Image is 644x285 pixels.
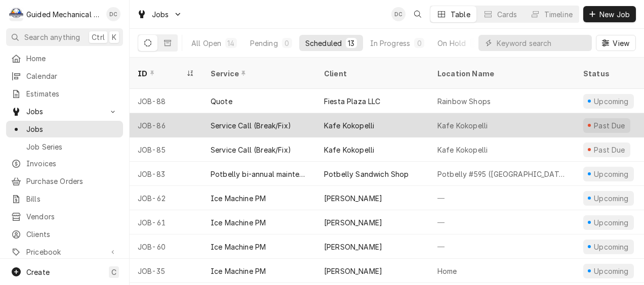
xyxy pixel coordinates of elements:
button: New Job [583,6,636,22]
div: Ice Machine PM [211,242,266,252]
span: Job Series [26,141,118,152]
span: Clients [26,229,118,240]
span: Search anything [24,32,80,42]
div: G [9,7,23,21]
a: Home [6,50,123,67]
div: JOB-60 [130,234,203,259]
span: Pricebook [26,247,103,257]
div: Location Name [437,68,565,79]
a: Go to Jobs [133,6,186,23]
a: Job Series [6,138,123,155]
div: 13 [348,38,354,49]
div: Pending [250,38,278,49]
div: Upcoming [593,169,630,179]
a: Clients [6,226,123,243]
div: [PERSON_NAME] [324,193,382,204]
div: JOB-35 [130,259,203,283]
div: Ice Machine PM [211,217,266,228]
div: Kafe Kokopelli [324,120,374,131]
div: Quote [211,96,232,107]
div: DC [391,7,406,21]
div: — [429,234,575,259]
div: Scheduled [305,38,342,49]
div: Guided Mechanical Services, LLC [26,9,101,20]
button: Open search [410,6,426,22]
div: 1 [472,38,478,49]
span: Invoices [26,158,118,169]
div: Guided Mechanical Services, LLC's Avatar [9,7,23,21]
div: JOB-88 [130,89,203,113]
a: Estimates [6,85,123,102]
div: Table [451,9,470,20]
div: Daniel Cornell's Avatar [106,7,120,21]
div: Service [211,68,306,79]
div: Fiesta Plaza LLC [324,96,381,107]
div: Ice Machine PM [211,193,266,204]
a: Purchase Orders [6,173,123,189]
span: Bills [26,194,118,204]
div: DC [106,7,120,21]
div: 14 [227,38,234,49]
div: JOB-62 [130,186,203,210]
div: Potbelly bi-annual maintenance [211,169,308,179]
div: Upcoming [593,193,630,204]
div: JOB-83 [130,162,203,186]
a: Go to Pricebook [6,244,123,260]
div: — [429,186,575,210]
span: Calendar [26,71,118,81]
div: [PERSON_NAME] [324,217,382,228]
div: Upcoming [593,266,630,276]
a: Go to Jobs [6,103,123,120]
div: Service Call (Break/Fix) [211,145,291,155]
div: JOB-61 [130,210,203,234]
div: Upcoming [593,242,630,252]
div: Service Call (Break/Fix) [211,120,291,131]
span: Create [26,268,50,276]
div: Client [324,68,419,79]
div: Kafe Kokopelli [324,145,374,155]
div: Upcoming [593,217,630,228]
div: [PERSON_NAME] [324,242,382,252]
div: All Open [191,38,221,49]
div: 0 [416,38,422,49]
input: Keyword search [497,35,587,51]
div: 0 [284,38,290,49]
div: Cards [497,9,517,20]
div: In Progress [370,38,411,49]
div: Potbelly #595 ([GEOGRAPHIC_DATA]) [437,169,567,179]
span: K [112,32,116,42]
span: New Job [597,9,632,20]
span: Jobs [152,9,169,20]
div: On Hold [437,38,466,49]
div: Daniel Cornell's Avatar [391,7,406,21]
div: Rainbow Shops [437,96,491,107]
div: — [429,210,575,234]
div: Home [437,266,457,276]
div: [PERSON_NAME] [324,266,382,276]
span: Estimates [26,88,118,99]
button: View [596,35,636,51]
div: Kafe Kokopelli [437,145,488,155]
span: C [111,267,116,277]
div: Potbelly Sandwich Shop [324,169,409,179]
a: Jobs [6,121,123,137]
span: View [611,38,631,49]
div: Past Due [593,120,627,131]
div: Timeline [544,9,573,20]
a: Invoices [6,155,123,172]
span: Jobs [26,124,118,134]
span: Purchase Orders [26,176,118,186]
div: Kafe Kokopelli [437,120,488,131]
a: Bills [6,191,123,207]
span: Vendors [26,211,118,222]
div: Ice Machine PM [211,266,266,276]
button: Search anythingCtrlK [6,28,123,46]
div: JOB-86 [130,113,203,137]
div: JOB-85 [130,137,203,162]
div: ID [138,68,184,79]
span: Jobs [26,106,103,117]
a: Vendors [6,208,123,225]
span: Home [26,53,118,64]
div: Past Due [593,145,627,155]
span: Ctrl [92,32,105,42]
